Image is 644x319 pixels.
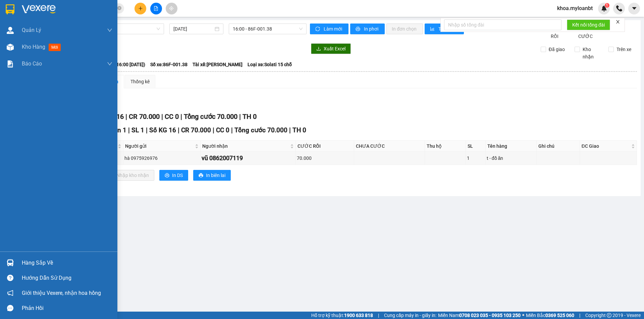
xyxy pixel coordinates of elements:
[125,142,194,150] span: Người gửi
[324,45,345,52] span: Xuất Excel
[184,112,237,121] span: Tổng cước 70.000
[22,44,45,50] span: Kho hàng
[146,126,148,134] span: |
[324,25,343,33] span: Làm mới
[3,44,33,50] span: 0968278298
[606,3,608,8] span: 1
[545,313,574,318] strong: 0369 525 060
[180,112,182,121] span: |
[128,126,130,134] span: |
[216,126,229,134] span: CC 0
[315,27,321,32] span: sync
[430,27,436,32] span: bar-chart
[154,6,158,11] span: file-add
[104,170,154,181] button: downloadNhập kho nhận
[165,173,169,178] span: printer
[7,290,13,296] span: notification
[22,59,42,68] span: Báo cáo
[567,19,610,30] button: Kết nối tổng đài
[22,289,101,297] span: Giới thiệu Vexere, nhận hoa hồng
[109,126,126,134] span: Đơn 1
[117,6,121,10] span: close-circle
[311,312,373,319] span: Hỗ trợ kỹ thuật:
[138,6,143,11] span: plus
[378,312,379,319] span: |
[601,5,607,11] img: icon-new-feature
[7,27,14,34] img: warehouse-icon
[6,4,14,14] img: logo-vxr
[173,25,213,33] input: 14/09/2025
[296,141,354,152] th: CƯỚC RỒI
[159,170,188,181] button: printerIn DS
[7,60,14,67] img: solution-icon
[22,26,41,34] span: Quản Lý
[96,61,145,68] span: Chuyến: (16:00 [DATE])
[52,12,83,19] span: SGFTCZBP
[316,46,321,52] span: download
[386,24,423,34] button: In đơn chọn
[248,61,292,68] span: Loại xe: Solati 15 chỗ
[107,61,112,66] span: down
[117,5,121,12] span: close-circle
[467,154,484,162] div: 1
[206,172,225,179] span: In biên lai
[466,141,486,152] th: SL
[169,6,174,11] span: aim
[199,173,203,178] span: printer
[607,313,611,318] span: copyright
[131,126,144,134] span: SL 1
[22,258,112,268] div: Hàng sắp về
[22,273,112,283] div: Hướng dẫn sử dụng
[579,312,580,319] span: |
[615,19,620,24] span: close
[150,61,187,68] span: Số xe: 86F-001.38
[289,126,291,134] span: |
[49,44,61,51] span: mới
[552,4,598,12] span: khoa.myloanbt
[522,314,524,317] span: ⚪️
[582,142,630,150] span: ĐC Giao
[130,78,150,85] div: Thống kê
[150,3,162,14] button: file-add
[7,259,14,266] img: warehouse-icon
[193,61,243,68] span: Tài xế: [PERSON_NAME]
[344,313,373,318] strong: 1900 633 818
[310,24,348,34] button: syncLàm mới
[297,154,353,162] div: 70.000
[231,126,233,134] span: |
[487,154,535,162] div: t - đồ ăn
[129,112,160,121] span: CR 70.000
[7,275,13,281] span: question-circle
[628,3,640,14] button: caret-down
[537,141,580,152] th: Ghi chú
[425,24,464,34] button: bar-chartThống kê
[7,44,14,51] img: warehouse-icon
[425,141,466,152] th: Thu hộ
[616,5,622,11] img: phone-icon
[213,126,214,134] span: |
[172,172,183,179] span: In DS
[486,141,537,152] th: Tên hàng
[384,312,436,319] span: Cung cấp máy in - giấy in:
[233,24,303,34] span: 16:00 - 86F-001.38
[350,24,385,34] button: printerIn phơi
[526,312,574,319] span: Miền Bắc
[580,46,603,60] span: Kho nhận
[178,126,179,134] span: |
[181,126,211,134] span: CR 70.000
[572,21,605,29] span: Kết nối tổng đài
[546,46,568,53] span: Đã giao
[3,3,34,21] strong: Nhà xe Mỹ Loan
[354,141,425,152] th: CHƯA CƯỚC
[356,27,361,32] span: printer
[124,154,200,162] div: hà 0975926976
[165,112,179,121] span: CC 0
[3,24,32,43] span: 33 Bác Ái, P Phước Hội, TX Lagi
[311,43,351,54] button: downloadXuất Excel
[202,142,288,150] span: Người nhận
[459,313,521,318] strong: 0708 023 035 - 0935 103 250
[243,112,257,121] span: TH 0
[193,170,231,181] button: printerIn biên lai
[605,3,609,8] sup: 1
[107,28,112,33] span: down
